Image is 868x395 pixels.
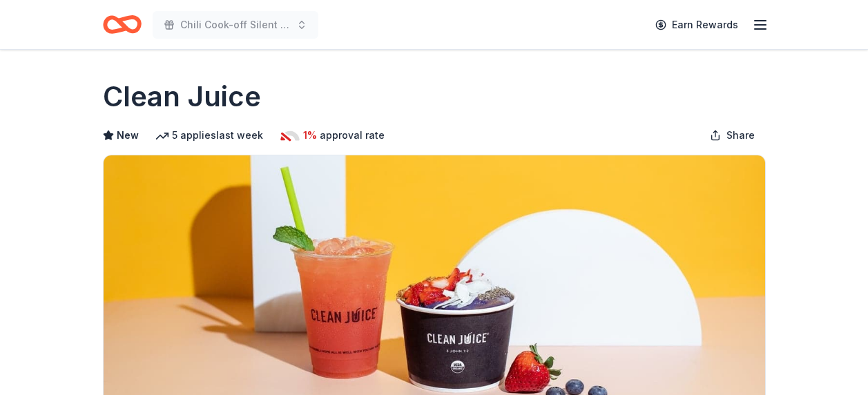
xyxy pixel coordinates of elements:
span: approval rate [320,127,385,144]
h1: Clean Juice [103,77,261,116]
span: Share [726,127,755,144]
span: Chili Cook-off Silent Auction [180,17,291,33]
span: 1% [303,127,317,144]
a: Earn Rewards [647,12,746,37]
a: Home [103,8,142,41]
div: 5 applies last week [155,127,263,144]
span: New [117,127,139,144]
button: Chili Cook-off Silent Auction [153,11,318,39]
button: Share [699,122,766,149]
